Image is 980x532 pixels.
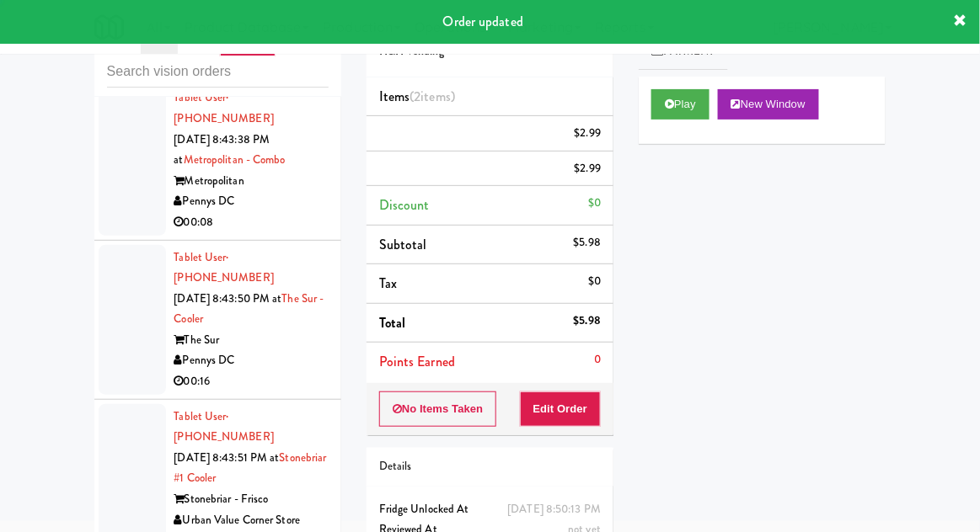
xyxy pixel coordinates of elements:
[174,510,329,531] div: Urban Value Corner Store
[379,45,601,58] h5: H&H Vending
[174,171,329,192] div: Metropolitan
[379,274,397,293] span: Tax
[379,235,427,254] span: Subtotal
[379,87,455,106] span: Items
[574,311,602,332] div: $5.98
[379,391,497,427] button: No Items Taken
[174,330,329,351] div: The Sur
[379,313,406,332] span: Total
[421,87,452,106] ng-pluralize: items
[520,391,602,427] button: Edit Order
[588,193,601,214] div: $0
[174,89,274,126] span: · [PHONE_NUMBER]
[107,56,329,88] input: Search vision orders
[379,195,430,215] span: Discount
[94,81,341,240] li: Tablet User· [PHONE_NUMBER][DATE] 8:43:38 PM atMetropolitan - ComboMetropolitanPennys DC00:08
[174,249,274,286] a: Tablet User· [PHONE_NUMBER]
[575,158,602,179] div: $2.99
[174,191,329,212] div: Pennys DC
[379,499,601,520] div: Fridge Unlocked At
[379,456,601,477] div: Details
[588,271,601,292] div: $0
[184,152,286,168] a: Metropolitan - Combo
[174,408,274,445] a: Tablet User· [PHONE_NUMBER]
[174,450,327,487] a: Stonebriar #1 Cooler
[174,450,280,465] span: [DATE] 8:43:51 PM at
[651,89,710,120] button: Play
[94,241,341,400] li: Tablet User· [PHONE_NUMBER][DATE] 8:43:50 PM atThe Sur - CoolerThe SurPennys DC00:16
[443,12,523,31] span: Order updated
[379,352,455,371] span: Points Earned
[575,123,602,144] div: $2.99
[174,350,329,371] div: Pennys DC
[410,87,455,106] span: (2 )
[507,499,601,520] div: [DATE] 8:50:13 PM
[174,371,329,392] div: 00:16
[594,349,601,370] div: 0
[718,89,819,120] button: New Window
[174,489,329,510] div: Stonebriar - Frisco
[574,232,602,253] div: $5.98
[174,290,282,306] span: [DATE] 8:43:50 PM at
[174,212,329,233] div: 00:08
[174,89,274,126] a: Tablet User· [PHONE_NUMBER]
[174,131,270,168] span: [DATE] 8:43:38 PM at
